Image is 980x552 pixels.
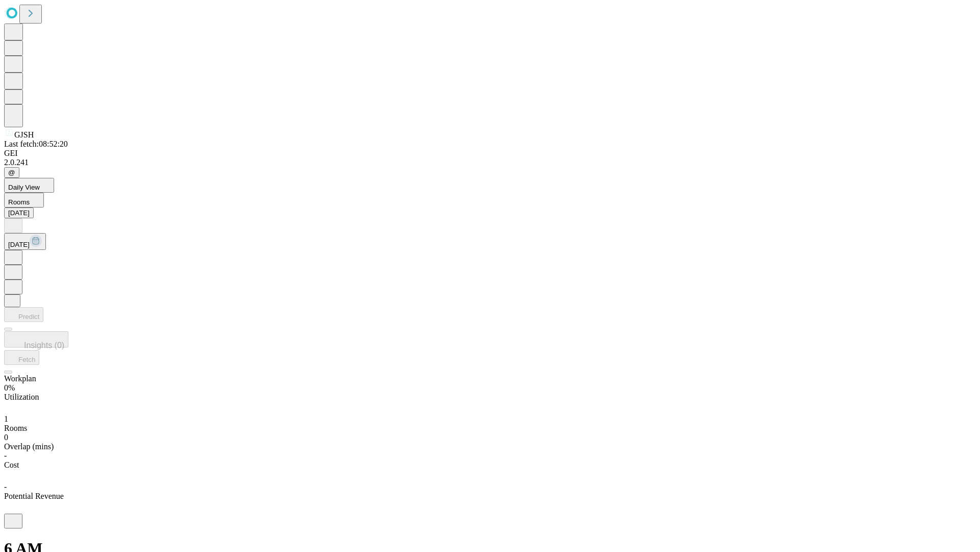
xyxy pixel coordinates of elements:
span: 0 [4,433,8,442]
span: - [4,482,7,491]
span: Rooms [8,198,30,206]
button: Daily View [4,178,54,193]
div: 2.0.241 [4,158,976,167]
span: - [4,451,7,460]
span: Workplan [4,374,36,383]
span: Potential Revenue [4,492,64,500]
span: 0% [4,383,15,392]
button: [DATE] [4,233,46,250]
span: Cost [4,461,19,469]
span: Insights (0) [24,341,64,350]
span: Rooms [4,424,27,432]
div: GEI [4,149,976,158]
span: Overlap (mins) [4,442,54,451]
span: Last fetch: 08:52:20 [4,140,68,148]
button: Fetch [4,350,39,365]
span: @ [8,169,15,176]
button: Predict [4,307,43,322]
span: GJSH [14,130,34,139]
button: [DATE] [4,208,34,218]
button: @ [4,167,19,178]
span: Utilization [4,393,39,401]
button: Rooms [4,193,44,208]
span: [DATE] [8,241,30,248]
button: Insights (0) [4,331,68,348]
span: Daily View [8,183,40,191]
span: 1 [4,415,8,423]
